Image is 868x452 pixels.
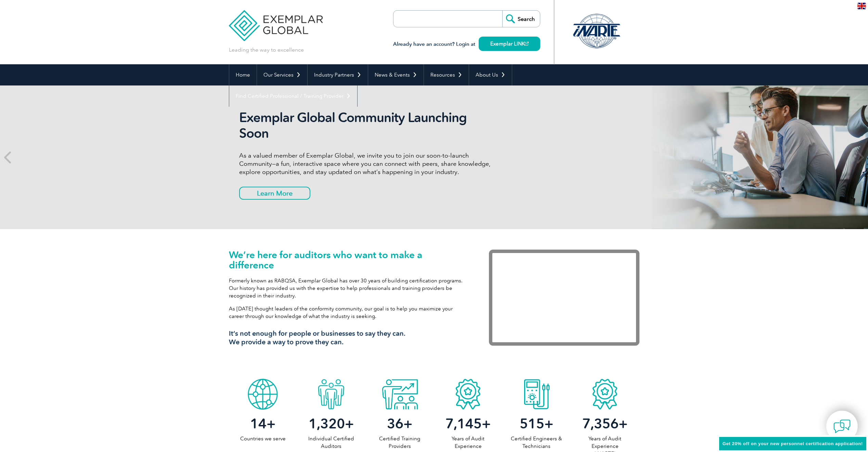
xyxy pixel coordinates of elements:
img: contact-chat.png [833,418,851,435]
span: 7,356 [582,415,619,432]
h2: + [297,418,365,429]
a: Industry Partners [308,64,368,85]
h2: + [571,418,639,429]
span: 14 [250,415,267,432]
p: Years of Audit Experience [434,435,502,450]
h2: + [502,418,571,429]
h2: Exemplar Global Community Launching Soon [239,110,496,141]
a: Learn More [239,187,310,200]
h1: We’re here for auditors who want to make a difference [229,250,468,270]
a: Exemplar LINK [479,37,540,51]
iframe: Exemplar Global: Working together to make a difference [489,250,639,346]
h2: + [229,418,297,429]
img: en [857,3,866,9]
p: Individual Certified Auditors [297,435,365,450]
a: Find Certified Professional / Training Provider [229,85,357,107]
p: As a valued member of Exemplar Global, we invite you to join our soon-to-launch Community—a fun, ... [239,151,496,176]
span: 1,320 [309,415,345,432]
img: open_square.png [525,42,529,45]
a: News & Events [368,64,424,85]
p: Formerly known as RABQSA, Exemplar Global has over 30 years of building certification programs. O... [229,277,468,300]
p: Certified Engineers & Technicians [502,435,571,450]
span: 515 [520,415,544,432]
h3: Already have an account? Login at [393,40,540,49]
span: 36 [387,415,403,432]
h2: + [365,418,434,429]
h3: It’s not enough for people or businesses to say they can. We provide a way to prove they can. [229,329,468,346]
span: 7,145 [445,415,482,432]
a: Resources [424,64,469,85]
span: Get 20% off on your new personnel certification application! [723,441,863,446]
input: Search [502,11,540,27]
a: About Us [469,64,512,85]
h2: + [434,418,502,429]
p: As [DATE] thought leaders of the conformity community, our goal is to help you maximize your care... [229,305,468,320]
p: Leading the way to excellence [229,46,304,54]
p: Countries we serve [229,435,297,442]
p: Certified Training Providers [365,435,434,450]
a: Home [229,64,257,85]
a: Our Services [257,64,307,85]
